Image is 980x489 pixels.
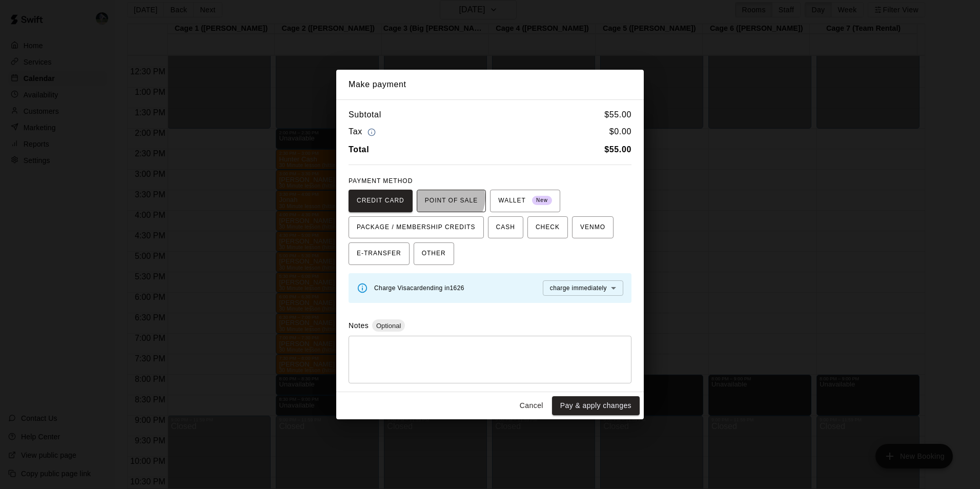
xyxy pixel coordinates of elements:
[357,193,404,209] span: CREDIT CARD
[580,219,605,236] span: VENMO
[349,242,410,265] button: E-TRANSFER
[374,284,464,292] span: Charge Visa card ending in 1626
[572,216,614,239] button: VENMO
[349,125,378,139] h6: Tax
[604,145,631,154] b: $ 55.00
[349,190,413,212] button: CREDIT CARD
[349,145,369,154] b: Total
[604,108,631,121] h6: $ 55.00
[498,193,552,209] span: WALLET
[536,219,560,236] span: CHECK
[372,322,405,330] span: Optional
[349,216,484,239] button: PACKAGE / MEMBERSHIP CREDITS
[425,193,478,209] span: POINT OF SALE
[515,396,548,415] button: Cancel
[550,284,607,292] span: charge immediately
[532,194,552,208] span: New
[357,219,476,236] span: PACKAGE / MEMBERSHIP CREDITS
[490,190,560,212] button: WALLET New
[357,246,401,262] span: E-TRANSFER
[496,219,515,236] span: CASH
[417,190,486,212] button: POINT OF SALE
[349,108,381,121] h6: Subtotal
[552,396,640,415] button: Pay & apply changes
[349,321,369,330] label: Notes
[422,246,446,262] span: OTHER
[349,177,413,185] span: PAYMENT METHOD
[609,125,631,139] h6: $ 0.00
[336,70,644,99] h2: Make payment
[527,216,568,239] button: CHECK
[414,242,454,265] button: OTHER
[488,216,523,239] button: CASH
